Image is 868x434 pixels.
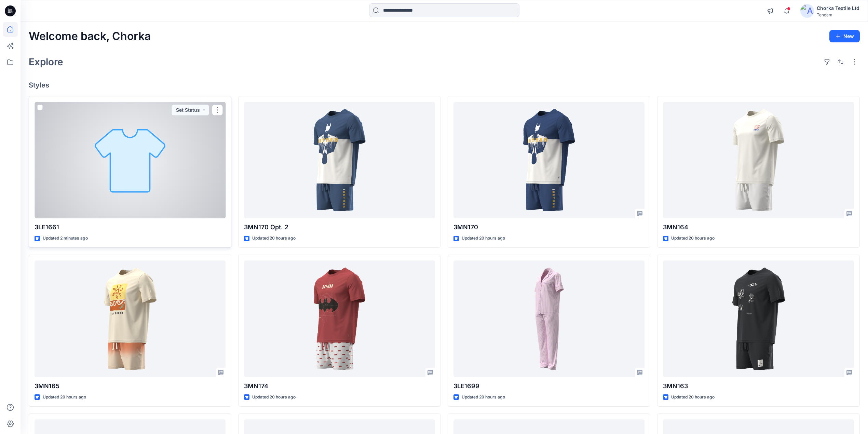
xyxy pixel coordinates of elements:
p: 3MN163 [663,381,854,391]
h2: Explore [29,56,63,67]
p: 3MN174 [244,381,435,391]
a: 3MN174 [244,260,435,377]
a: 3MN163 [663,260,854,377]
a: 3MN164 [663,102,854,219]
h4: Styles [29,81,860,89]
button: New [829,30,860,42]
p: 3LE1661 [35,222,226,232]
p: Updated 20 hours ago [462,394,505,401]
p: 3MN170 Opt. 2 [244,222,435,232]
p: Updated 20 hours ago [252,235,296,242]
p: 3LE1699 [453,381,645,391]
a: 3MN170 Opt. 2 [244,102,435,219]
h2: Welcome back, Chorka [29,30,151,43]
p: 3MN164 [663,222,854,232]
p: Updated 20 hours ago [462,235,505,242]
div: Tendam [817,12,859,17]
a: 3MN165 [35,260,226,377]
a: 3LE1699 [453,260,645,377]
p: 3MN165 [35,381,226,391]
p: Updated 2 minutes ago [43,235,88,242]
p: Updated 20 hours ago [43,394,86,401]
p: 3MN170 [453,222,645,232]
a: 3LE1661 [35,102,226,219]
div: Chorka Textile Ltd [817,4,859,12]
p: Updated 20 hours ago [252,394,296,401]
a: 3MN170 [453,102,645,219]
p: Updated 20 hours ago [671,394,715,401]
img: avatar [800,4,814,18]
p: Updated 20 hours ago [671,235,715,242]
